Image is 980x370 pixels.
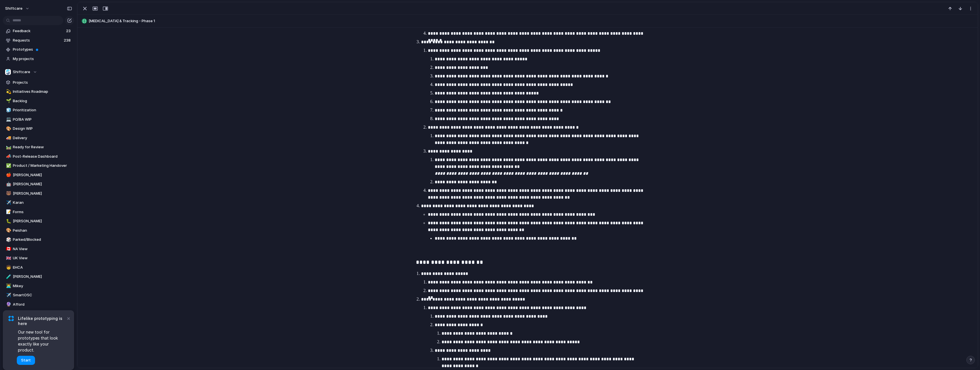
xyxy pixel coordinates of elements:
[5,283,11,289] button: 👨‍💻
[5,107,11,113] button: 🧊
[3,87,74,96] a: 💫Initiatives Roadmap
[6,200,10,206] div: ✈️
[13,302,72,307] span: Afford
[13,154,72,159] span: Post-Release Dashboard
[3,263,74,272] a: 🧒EHCA
[17,356,35,365] button: Start
[13,237,72,242] span: Parked/Blocked
[3,254,74,262] a: 🇬🇧UK View
[13,56,72,62] span: My projects
[13,80,72,85] span: Projects
[5,191,11,196] button: 🐻
[18,329,66,353] span: Our new tool for prototypes that look exactly like your product.
[5,172,11,178] button: 🍎
[13,163,72,168] span: Product / Marketing Handover
[3,68,74,76] button: Shiftcare
[3,198,74,207] a: ✈️Karan
[5,98,11,104] button: 🌱
[5,144,11,150] button: 🛤️
[6,190,10,197] div: 🐻
[5,255,11,261] button: 🇬🇧
[6,264,10,271] div: 🧒
[3,272,74,281] a: 🧪[PERSON_NAME]
[13,292,72,298] span: SmartOSC
[89,18,975,24] span: [MEDICAL_DATA] & Tracking - Phase 1
[5,209,11,215] button: 📝
[5,292,11,298] button: ✈️
[3,309,74,318] a: 👪Family Portal
[3,235,74,244] a: 🎲Parked/Blocked
[3,171,74,179] a: 🍎[PERSON_NAME]
[13,117,72,122] span: PO/BA WIP
[13,218,72,224] span: [PERSON_NAME]
[3,97,74,105] div: 🌱Backlog
[6,163,10,169] div: ✅
[13,89,72,94] span: Initiatives Roadmap
[6,181,10,188] div: 🤖
[5,237,11,242] button: 🎲
[6,301,10,308] div: 🔮
[3,189,74,198] a: 🐻[PERSON_NAME]
[6,126,10,132] div: 🎨
[66,28,72,34] span: 23
[6,246,10,252] div: 🇨🇦
[5,274,11,279] button: 🧪
[13,47,72,52] span: Prototypes
[3,161,74,170] a: ✅Product / Marketing Handover
[3,291,74,299] div: ✈️SmartOSC
[3,36,74,45] a: Requests238
[65,315,72,322] button: Dismiss
[13,126,72,131] span: Design WIP
[13,246,72,252] span: NA View
[5,302,11,307] button: 🔮
[3,4,32,13] button: shiftcare
[3,134,74,142] a: 🚚Delivery
[3,180,74,188] div: 🤖[PERSON_NAME]
[3,45,74,54] a: Prototypes
[3,300,74,309] a: 🔮Afford
[13,283,72,289] span: Mikey
[3,106,74,114] a: 🧊Prioritization
[3,245,74,253] div: 🇨🇦NA View
[3,152,74,161] a: 📣Post-Release Dashboard
[13,228,72,233] span: Peishan
[3,282,74,290] a: 👨‍💻Mikey
[3,226,74,235] a: 🎨Peishan
[13,181,72,187] span: [PERSON_NAME]
[13,200,72,205] span: Karan
[3,208,74,216] a: 📝Forms
[13,172,72,178] span: [PERSON_NAME]
[5,246,11,252] button: 🇨🇦
[3,124,74,133] a: 🎨Design WIP
[64,38,72,43] span: 238
[6,144,10,151] div: 🛤️
[21,357,31,363] span: Start
[3,55,74,63] a: My projects
[13,209,72,215] span: Forms
[5,200,11,205] button: ✈️
[6,116,10,123] div: 💻
[5,228,11,233] button: 🎨
[6,153,10,160] div: 📣
[6,237,10,243] div: 🎲
[5,154,11,159] button: 📣
[3,217,74,225] a: 🐛[PERSON_NAME]
[5,126,11,131] button: 🎨
[6,227,10,234] div: 🎨
[13,191,72,196] span: [PERSON_NAME]
[80,17,975,26] button: [MEDICAL_DATA] & Tracking - Phase 1
[6,107,10,114] div: 🧊
[3,143,74,151] div: 🛤️Ready for Review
